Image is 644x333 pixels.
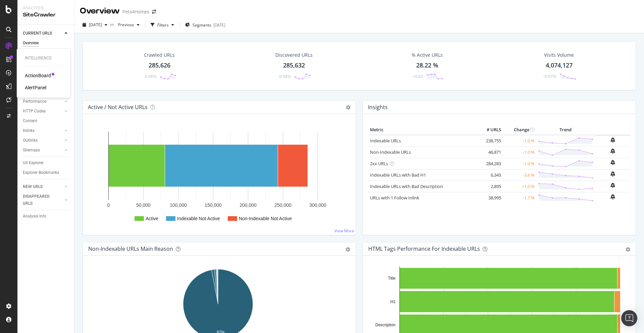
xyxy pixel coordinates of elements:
text: Non-Indexable Not Active [239,216,292,221]
span: 2025 Oct. 12th [89,22,102,28]
td: 284,283 [476,158,503,169]
td: -1.7 % [503,192,536,203]
th: # URLS [476,125,503,135]
div: Crawled URLs [144,52,175,58]
th: Metric [368,125,476,135]
div: CURRENT URLS [23,30,52,37]
i: Options [346,105,351,110]
a: AlertPanel [25,84,46,91]
div: Outlinks [23,137,38,144]
a: Explorer Bookmarks [23,169,69,176]
div: DISAPPEARED URLS [23,193,57,207]
a: Indexable URLs with Bad Description [370,183,443,189]
text: H1 [390,299,396,304]
div: Filters [157,22,169,28]
div: arrow-right-arrow-left [152,9,156,14]
a: NEW URLS [23,183,63,190]
div: bell-plus [610,183,615,188]
a: Url Explorer [23,159,69,166]
div: Open Intercom Messenger [621,310,637,326]
td: 2,895 [476,181,503,192]
text: 100,000 [170,202,187,208]
div: 28.22 % [416,61,438,70]
div: bell-plus [610,171,615,177]
div: Content [23,117,37,125]
span: Segments [193,22,211,28]
a: Performance [23,98,63,105]
span: Previous [115,22,134,28]
text: 150,000 [205,202,222,208]
div: Overview [23,40,39,47]
div: Pets4Homes [122,8,149,15]
div: 4,074,127 [546,61,573,70]
td: 238,755 [476,135,503,147]
div: Sitemaps [23,147,40,154]
a: URLs with 1 Follow Inlink [370,195,419,201]
h4: Insights [368,103,388,112]
div: Explorer Bookmarks [23,169,59,176]
a: DISAPPEARED URLS [23,193,63,207]
a: Overview [23,40,69,47]
h4: Active / Not Active URLs [88,103,148,112]
span: vs [110,21,115,27]
button: Filters [148,19,177,30]
div: Url Explorer [23,159,44,166]
button: Segments[DATE] [182,19,228,30]
text: 250,000 [274,202,291,208]
div: % Active URLs [412,52,443,58]
td: -3.6 % [503,169,536,181]
td: 6,343 [476,169,503,181]
div: -0.97% [543,74,556,79]
a: Sitemaps [23,147,63,154]
div: Analytics [23,5,69,11]
text: Description [375,323,395,327]
th: Change [503,125,536,135]
text: 300,000 [309,202,326,208]
td: 46,871 [476,146,503,158]
div: Non-Indexable URLs Main Reason [88,245,173,252]
div: Intelligence [25,55,62,61]
svg: A chart. [88,125,350,230]
a: View More [334,228,354,234]
div: bell-plus [610,194,615,199]
a: Outlinks [23,137,63,144]
text: Active [146,216,158,221]
a: Content [23,117,69,125]
div: Analysis Info [23,213,46,220]
td: -1.0 % [503,135,536,147]
div: Discovered URLs [275,52,313,58]
a: ActionBoard [25,72,51,79]
th: Trend [536,125,595,135]
div: 285,626 [149,61,170,70]
text: 50,000 [136,202,151,208]
div: 285,632 [283,61,305,70]
div: [DATE] [213,22,225,28]
text: Indexable Not Active [177,216,220,221]
a: HTTP Codes [23,108,63,115]
div: bell-plus [610,148,615,154]
div: SiteCrawler [23,11,69,19]
td: 38,995 [476,192,503,203]
text: 200,000 [239,202,257,208]
div: HTML Tags Performance for Indexable URLs [368,245,480,252]
a: Non-Indexable URLs [370,149,411,155]
div: Overview [80,5,120,17]
a: Indexable URLs with Bad H1 [370,172,426,178]
div: Inlinks [23,127,35,134]
td: -1.0 % [503,146,536,158]
td: +1.0 % [503,181,536,192]
button: Previous [115,19,142,30]
a: CURRENT URLS [23,30,63,37]
td: -1.0 % [503,158,536,169]
text: Title [388,276,396,281]
div: -0.98% [144,74,156,79]
a: 2xx URLs [370,160,388,166]
div: gear [345,247,350,252]
div: +0.02 [413,74,423,79]
div: gear [626,247,630,252]
a: Inlinks [23,127,63,134]
text: 0 [107,202,110,208]
div: HTTP Codes [23,108,46,115]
